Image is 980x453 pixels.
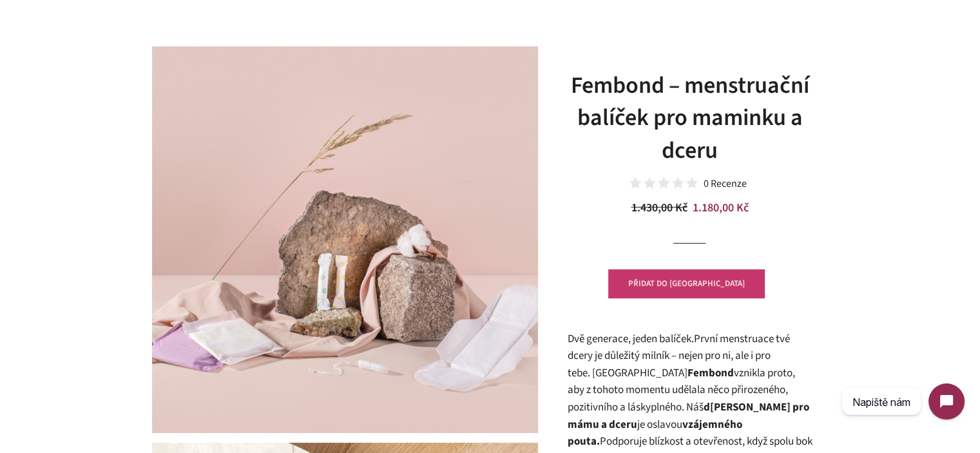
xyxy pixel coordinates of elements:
[567,400,809,432] strong: [PERSON_NAME] pro mámu a dceru
[704,179,747,188] div: 0 Recenze
[631,199,690,217] span: 1.430,00 Kč
[567,70,812,167] h1: Fembond – menstruační balíček pro maminku a dceru
[152,46,539,433] img: Fembond – menstruační balíček pro maminku a dceru
[703,400,709,415] strong: d
[687,365,733,381] strong: Fembond
[567,331,794,415] span: Dvě generace, jeden balíček. První menstruace tvé dcery je důležitý milník – nejen pro ni, ale i ...
[628,278,745,289] span: PŘIDAT DO [GEOGRAPHIC_DATA]
[608,269,765,298] button: PŘIDAT DO [GEOGRAPHIC_DATA]
[692,200,748,216] span: 1.180,00 Kč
